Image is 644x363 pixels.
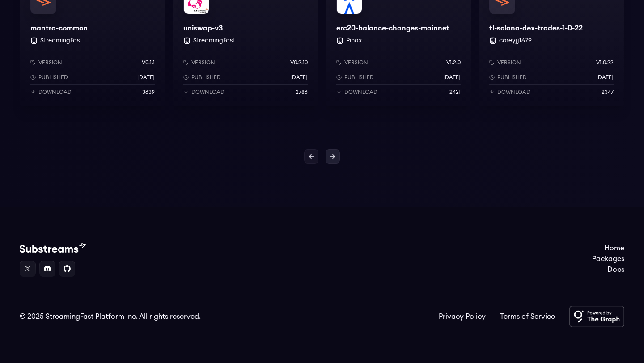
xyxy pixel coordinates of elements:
p: 2786 [296,89,308,96]
p: Published [38,74,68,81]
p: Download [38,89,72,96]
p: [DATE] [137,74,155,81]
a: Terms of Service [500,311,555,322]
p: Version [344,59,368,66]
button: StreamingFast [193,36,235,45]
p: 3639 [142,89,155,96]
p: Published [344,74,374,81]
p: 2421 [449,89,461,96]
p: v0.2.10 [290,59,308,66]
button: StreamingFast [40,36,82,45]
button: Pinax [346,36,362,45]
p: Version [191,59,215,66]
p: Download [344,89,377,96]
p: [DATE] [596,74,614,81]
p: v1.2.0 [446,59,461,66]
p: v0.1.1 [142,59,155,66]
p: Version [497,59,521,66]
p: Download [497,89,530,96]
p: [DATE] [290,74,308,81]
p: 2347 [602,89,614,96]
p: Published [191,74,221,81]
p: v1.0.22 [596,59,614,66]
a: Privacy Policy [439,311,486,322]
div: © 2025 StreamingFast Platform Inc. All rights reserved. [20,311,201,322]
p: [DATE] [443,74,461,81]
p: Published [497,74,527,81]
img: Substream's logo [20,243,86,253]
a: Home [592,243,624,253]
img: Powered by The Graph [569,306,624,327]
button: coreyjj1679 [499,36,532,45]
a: Docs [592,264,624,275]
a: Packages [592,253,624,264]
p: Download [191,89,225,96]
p: Version [38,59,62,66]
